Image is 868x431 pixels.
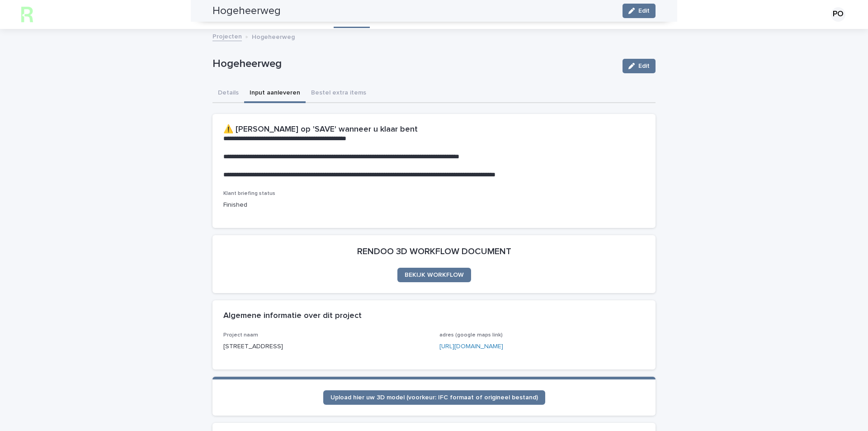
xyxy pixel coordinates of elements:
p: Hogeheerweg [252,31,295,41]
h2: Algemene informatie over dit project [223,311,362,321]
a: [URL][DOMAIN_NAME] [439,343,503,350]
span: Klant briefing status [223,191,275,196]
p: Hogeheerweg [212,57,615,71]
a: Projecten [212,31,242,41]
button: Edit [623,59,656,73]
button: Details [212,84,244,103]
button: Input aanleveren [244,84,306,103]
h2: RENDOO 3D WORKFLOW DOCUMENT [357,246,511,257]
span: Edit [638,63,650,69]
span: adres (google maps link) [439,332,503,338]
a: Upload hier uw 3D model (voorkeur: IFC formaat of origineel bestand) [323,390,545,405]
img: h2KIERbZRTK6FourSpbg [18,5,36,24]
div: PO [831,7,845,22]
p: [STREET_ADDRESS] [223,342,429,351]
span: Project naam [223,332,258,338]
a: BEKIJK WORKFLOW [397,268,471,282]
button: Bestel extra items [306,84,372,103]
span: Upload hier uw 3D model (voorkeur: IFC formaat of origineel bestand) [330,394,538,401]
span: BEKIJK WORKFLOW [405,272,464,278]
h2: ⚠️ [PERSON_NAME] op 'SAVE' wanneer u klaar bent [223,125,418,135]
p: Finished [223,200,645,210]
